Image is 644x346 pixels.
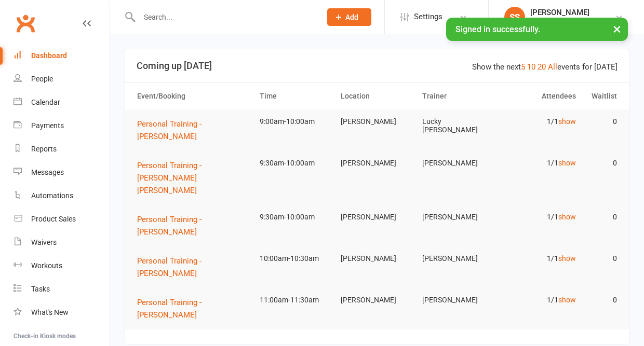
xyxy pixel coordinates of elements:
a: Workouts [14,254,110,278]
td: 0 [581,109,621,134]
a: Waivers [14,231,110,254]
a: Dashboard [14,44,110,67]
a: Tasks [14,278,110,301]
div: Bodyline Fitness [530,17,589,26]
td: 1/1 [499,205,581,229]
td: 9:30am-10:00am [255,151,337,175]
span: Personal Training - [PERSON_NAME] [137,256,202,278]
div: [PERSON_NAME] [530,8,589,17]
td: 0 [581,246,621,271]
div: What's New [31,308,69,316]
td: [PERSON_NAME] [336,109,418,134]
div: Automations [31,191,73,200]
div: Tasks [31,285,50,293]
th: Trainer [418,83,499,109]
div: SS [504,7,525,27]
a: 10 [527,62,535,72]
button: Add [327,8,371,26]
div: Messages [31,168,64,176]
td: [PERSON_NAME] [336,151,418,175]
div: Product Sales [31,215,76,223]
button: Personal Training - [PERSON_NAME] [137,296,250,321]
td: [PERSON_NAME] [336,288,418,312]
td: 1/1 [499,109,581,134]
span: Personal Training - [PERSON_NAME] [137,298,202,320]
a: What's New [14,301,110,324]
div: Calendar [31,98,60,106]
td: 10:00am-10:30am [255,246,337,271]
td: 1/1 [499,151,581,175]
button: × [608,18,626,40]
td: [PERSON_NAME] [418,288,499,312]
a: Messages [14,161,110,184]
a: show [558,159,576,167]
td: 0 [581,151,621,175]
a: People [14,67,110,91]
td: 11:00am-11:30am [255,288,337,312]
button: Personal Training - [PERSON_NAME] [137,213,250,238]
a: Product Sales [14,207,110,231]
th: Attendees [499,83,581,109]
a: 20 [538,62,546,72]
div: Reports [31,145,57,153]
span: Personal Training - [PERSON_NAME] [137,119,202,141]
td: [PERSON_NAME] [336,205,418,229]
a: Clubworx [12,10,38,36]
td: 1/1 [499,246,581,271]
th: Event/Booking [132,83,255,109]
button: Personal Training - [PERSON_NAME] [PERSON_NAME] [137,159,250,197]
a: Automations [14,184,110,207]
td: [PERSON_NAME] [418,246,499,271]
td: [PERSON_NAME] [418,205,499,229]
div: Dashboard [31,51,67,60]
span: Settings [414,5,442,29]
div: Waivers [31,238,57,246]
td: 1/1 [499,288,581,312]
div: People [31,75,53,83]
span: Add [345,13,358,21]
span: Personal Training - [PERSON_NAME] [PERSON_NAME] [137,161,202,195]
a: show [558,117,576,126]
a: show [558,213,576,221]
a: show [558,254,576,262]
a: Payments [14,114,110,137]
td: 9:30am-10:00am [255,205,337,229]
div: Payments [31,121,64,130]
a: All [548,62,557,72]
a: 5 [521,62,525,72]
div: Show the next events for [DATE] [472,61,618,73]
th: Time [255,83,337,109]
td: 9:00am-10:00am [255,109,337,134]
td: 0 [581,205,621,229]
td: [PERSON_NAME] [336,246,418,271]
a: Reports [14,137,110,161]
button: Personal Training - [PERSON_NAME] [137,118,250,143]
a: show [558,296,576,304]
span: Signed in successfully. [455,24,540,34]
th: Waitlist [581,83,621,109]
td: 0 [581,288,621,312]
h3: Coming up [DATE] [137,61,618,71]
button: Personal Training - [PERSON_NAME] [137,255,250,280]
td: [PERSON_NAME] [418,151,499,175]
th: Location [336,83,418,109]
input: Search... [136,10,314,24]
a: Calendar [14,91,110,114]
td: Lucky [PERSON_NAME] [418,109,499,142]
span: Personal Training - [PERSON_NAME] [137,215,202,237]
div: Workouts [31,261,62,270]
